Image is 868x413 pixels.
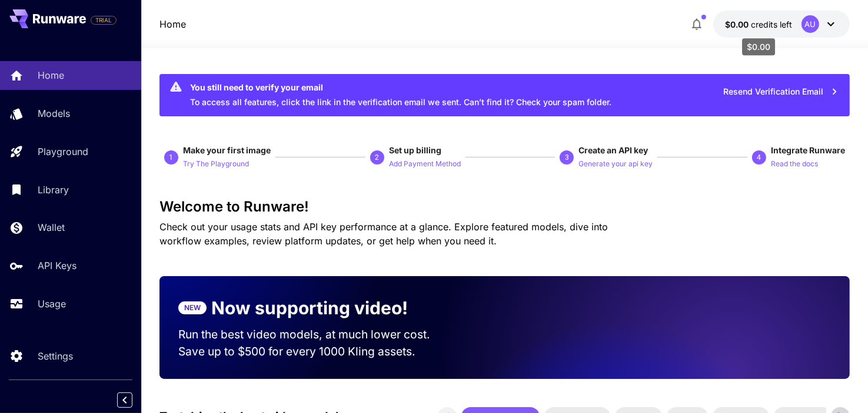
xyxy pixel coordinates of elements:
div: $0.00 [742,38,775,55]
span: Integrate Runware [771,145,845,155]
span: Set up billing [389,145,441,155]
p: 3 [565,152,569,163]
nav: breadcrumb [159,17,186,31]
button: Read the docs [771,156,818,170]
p: NEW [184,303,201,313]
p: API Keys [38,258,77,273]
button: Collapse sidebar [117,392,132,408]
p: Read the docs [771,159,818,170]
button: Add Payment Method [389,156,461,170]
div: AU [802,15,819,33]
button: Try The Playground [183,156,249,170]
p: 4 [757,152,761,163]
span: Add your payment card to enable full platform functionality. [91,13,117,27]
p: Generate your api key [578,159,653,170]
div: $0.00 [725,18,792,31]
div: To access all features, click the link in the verification email we sent. Can’t find it? Check yo... [190,78,611,113]
p: Save up to $500 for every 1000 Kling assets. [178,343,453,360]
p: Now supporting video! [211,295,408,321]
button: Generate your api key [578,156,653,170]
span: Make your first image [183,145,271,155]
span: $0.00 [725,19,751,29]
h3: Welcome to Runware! [159,199,850,215]
p: Playground [38,145,88,159]
p: Models [38,106,70,120]
div: Collapse sidebar [126,390,141,411]
p: 2 [375,152,379,163]
p: 1 [169,152,173,163]
p: Wallet [38,220,65,234]
p: Add Payment Method [389,159,461,170]
p: Run the best video models, at much lower cost. [178,326,453,343]
p: Settings [38,349,73,363]
span: credits left [751,19,792,29]
span: TRIAL [91,16,116,25]
p: Try The Playground [183,159,249,170]
p: Home [38,68,64,82]
a: Home [159,17,186,31]
span: Check out your usage stats and API key performance at a glance. Explore featured models, dive int... [159,221,608,247]
button: Resend Verification Email [717,80,845,104]
span: Create an API key [578,145,648,155]
p: Usage [38,297,66,311]
div: You still need to verify your email [190,81,611,93]
button: $0.00AU [713,11,850,38]
p: Library [38,183,69,197]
